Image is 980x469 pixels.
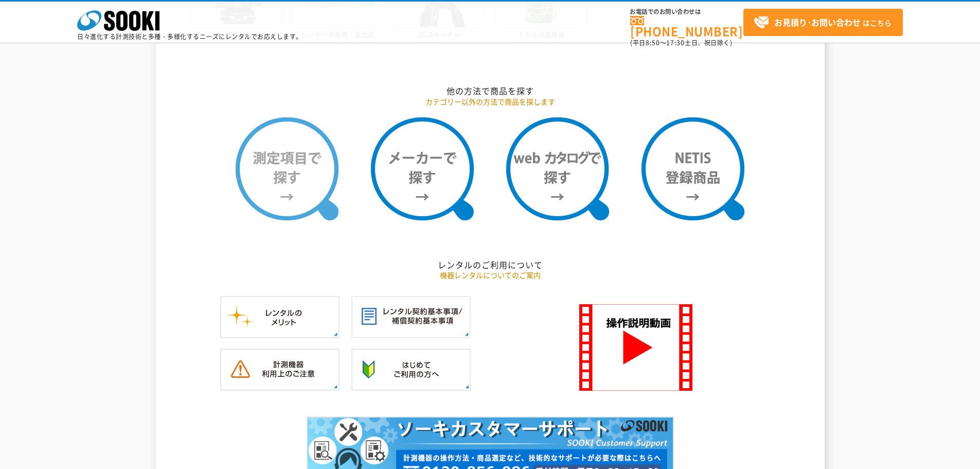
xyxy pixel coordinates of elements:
[351,327,471,337] a: レンタル契約基本事項／補償契約基本事項
[220,296,340,338] img: レンタルのメリット
[666,38,685,47] span: 17:30
[630,16,743,37] a: [PHONE_NUMBER]
[220,327,340,337] a: レンタルのメリット
[351,296,471,338] img: レンタル契約基本事項／補償契約基本事項
[189,270,791,281] p: 機器レンタルについてのご案内
[351,349,471,391] img: はじめてご利用の方へ
[506,117,609,220] img: webカタログで探す
[630,9,743,15] span: お電話でのお問い合わせは
[189,96,791,107] p: カテゴリー以外の方法で商品を探します
[642,117,744,220] img: NETIS登録商品
[189,259,791,270] h2: レンタルのご利用について
[351,380,471,390] a: はじめてご利用の方へ
[220,380,340,390] a: 計測機器ご利用上のご注意
[774,16,861,28] strong: お見積り･お問い合わせ
[579,304,692,391] img: SOOKI 操作説明動画
[630,38,732,47] span: (平日 ～ 土日、祝日除く)
[646,38,660,47] span: 8:50
[754,15,892,30] span: はこちら
[371,117,474,220] img: メーカーで探す
[220,349,340,391] img: 計測機器ご利用上のご注意
[189,85,791,96] h2: 他の方法で商品を探す
[77,33,302,40] p: 日々進化する計測技術と多種・多様化するニーズにレンタルでお応えします。
[236,117,338,220] img: 測定項目で探す
[743,9,903,36] a: お見積り･お問い合わせはこちら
